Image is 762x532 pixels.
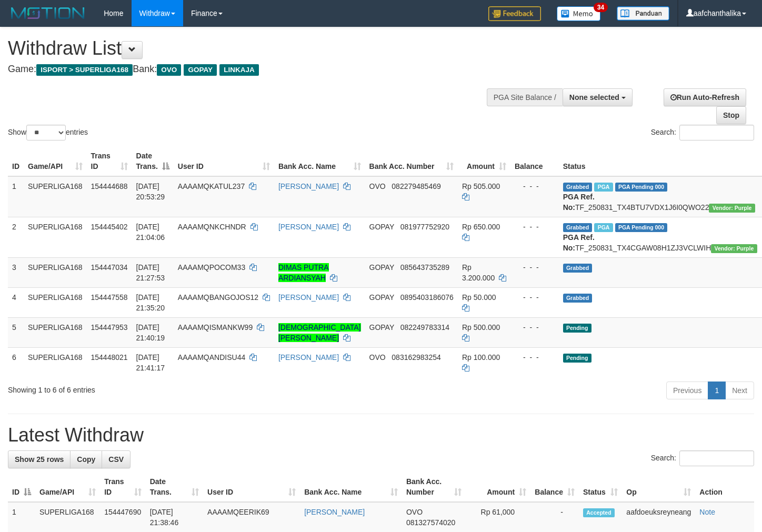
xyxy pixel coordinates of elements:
img: MOTION_logo.png [8,5,88,21]
img: Feedback.jpg [488,6,541,21]
span: Rp 650.000 [462,223,500,231]
label: Search: [651,450,754,466]
span: [DATE] 20:53:29 [136,182,165,201]
span: Grabbed [563,264,593,273]
span: Copy [77,455,95,464]
span: CSV [108,455,124,464]
span: Rp 500.000 [462,323,500,332]
span: ISPORT > SUPERLIGA168 [36,64,133,76]
span: OVO [369,353,386,362]
a: 1 [708,382,726,399]
span: AAAAMQKATUL237 [178,182,245,190]
span: Rp 3.200.000 [462,263,495,282]
input: Search: [679,125,754,140]
th: Bank Acc. Name: activate to sort column ascending [274,146,365,176]
span: Copy 082279485469 to clipboard [392,182,440,190]
a: Note [699,508,715,516]
th: ID [8,146,24,176]
span: GOPAY [369,293,394,302]
span: [DATE] 21:04:06 [136,223,165,242]
span: Copy 083162983254 to clipboard [392,353,440,362]
td: 2 [8,217,24,257]
td: SUPERLIGA168 [24,257,87,287]
h4: Game: Bank: [8,64,497,75]
th: Bank Acc. Number: activate to sort column ascending [402,472,466,502]
span: AAAAMQPOCOM33 [178,263,245,272]
span: 154444688 [91,182,128,190]
span: Rp 100.000 [462,353,500,362]
span: Vendor URL: https://trx4.1velocity.biz [711,244,757,253]
th: Balance: activate to sort column ascending [530,472,579,502]
td: 3 [8,257,24,287]
th: Amount: activate to sort column ascending [466,472,530,502]
span: Pending [563,324,591,333]
span: Grabbed [563,183,593,192]
th: Status [559,146,761,176]
span: None selected [569,93,619,102]
span: [DATE] 21:40:19 [136,323,165,342]
span: Pending [563,354,591,363]
td: 1 [8,176,24,217]
a: [PERSON_NAME] [304,508,365,516]
span: LINKAJA [219,64,259,76]
td: SUPERLIGA168 [24,287,87,317]
span: GOPAY [184,64,217,76]
span: Show 25 rows [15,455,64,464]
span: PGA Pending [615,223,668,232]
span: AAAAMQBANGOJOS12 [178,293,258,302]
span: GOPAY [369,263,394,272]
a: Copy [70,450,102,468]
input: Search: [679,450,754,466]
th: Trans ID: activate to sort column ascending [100,472,146,502]
th: Game/API: activate to sort column ascending [35,472,100,502]
a: Stop [716,106,746,124]
span: OVO [406,508,423,516]
span: Grabbed [563,294,593,303]
td: 5 [8,317,24,347]
span: Marked by aafsoycanthlai [594,183,613,192]
span: 154447034 [91,263,128,272]
td: 4 [8,287,24,317]
div: - - - [515,222,555,232]
a: Show 25 rows [8,450,71,468]
span: Copy 081327574020 to clipboard [406,518,455,527]
span: 154448021 [91,353,128,362]
a: Previous [666,382,708,399]
span: Copy 082249783314 to clipboard [400,323,449,332]
a: [DEMOGRAPHIC_DATA] [PERSON_NAME] [278,323,361,342]
td: TF_250831_TX4CGAW08H1ZJ3VCLWIH [559,217,761,257]
td: SUPERLIGA168 [24,317,87,347]
th: Bank Acc. Number: activate to sort column ascending [365,146,458,176]
span: Accepted [583,508,615,517]
div: Showing 1 to 6 of 6 entries [8,380,309,395]
b: PGA Ref. No: [563,193,595,212]
a: [PERSON_NAME] [278,182,339,190]
th: Status: activate to sort column ascending [579,472,622,502]
th: Trans ID: activate to sort column ascending [87,146,132,176]
a: [PERSON_NAME] [278,293,339,302]
div: - - - [515,262,555,273]
span: GOPAY [369,323,394,332]
th: Amount: activate to sort column ascending [458,146,510,176]
span: GOPAY [369,223,394,231]
a: DIMAS PUTRA ARDIANSYAH [278,263,329,282]
th: Game/API: activate to sort column ascending [24,146,87,176]
select: Showentries [26,125,66,140]
td: TF_250831_TX4BTU7VDX1J6I0QWO22 [559,176,761,217]
a: Next [725,382,754,399]
a: [PERSON_NAME] [278,353,339,362]
img: Button%20Memo.svg [557,6,601,21]
th: ID: activate to sort column descending [8,472,35,502]
div: - - - [515,181,555,192]
td: SUPERLIGA168 [24,176,87,217]
span: AAAAMQISMANKW99 [178,323,253,332]
span: Rp 50.000 [462,293,496,302]
h1: Withdraw List [8,38,497,59]
h1: Latest Withdraw [8,425,754,446]
span: Copy 085643735289 to clipboard [400,263,449,272]
label: Show entries [8,125,88,140]
button: None selected [563,88,633,106]
span: 34 [594,3,608,12]
img: panduan.png [617,6,669,21]
th: Date Trans.: activate to sort column ascending [146,472,203,502]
